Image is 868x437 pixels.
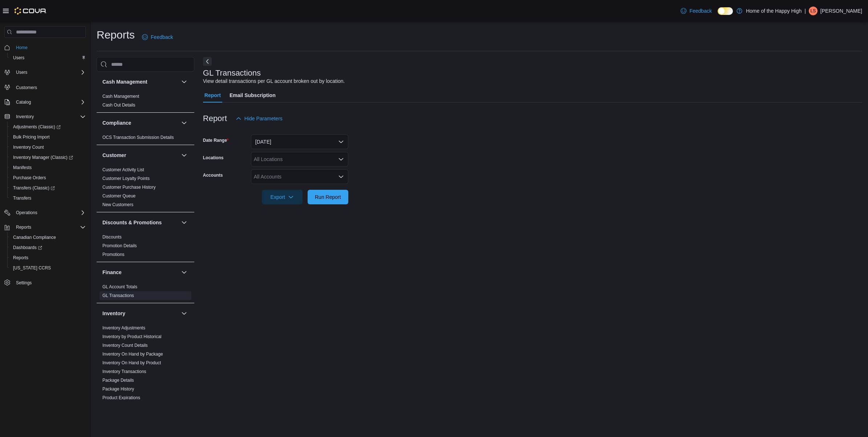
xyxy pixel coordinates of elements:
div: Finance [97,282,194,303]
button: Discounts & Promotions [102,219,178,226]
span: Inventory On Hand by Product [102,360,161,366]
span: Inventory Count [10,143,86,152]
a: Customer Activity List [102,167,144,172]
button: Cash Management [180,77,188,86]
a: Dashboards [10,243,45,252]
h3: Customer [102,152,126,159]
p: [PERSON_NAME] [820,7,862,15]
a: Users [10,53,27,62]
a: Settings [13,278,35,287]
h3: Report [203,114,227,123]
button: Inventory [180,309,188,318]
span: Customer Activity List [102,167,144,173]
span: Reports [10,253,86,262]
a: Dashboards [7,242,89,253]
span: Users [10,53,86,62]
span: Users [13,55,24,61]
button: Customers [1,82,89,92]
a: Cash Management [102,94,139,99]
a: Inventory Adjustments [102,325,145,330]
button: Finance [102,269,178,276]
a: Inventory Count [10,143,47,152]
button: Customer [102,152,178,159]
a: Transfers (Classic) [10,184,58,192]
a: Adjustments (Classic) [10,123,64,131]
h3: Compliance [102,119,131,127]
div: Discounts & Promotions [97,233,194,262]
span: Inventory [16,114,34,120]
a: Promotions [102,252,125,257]
a: Manifests [10,163,35,172]
a: Transfers [10,194,34,203]
span: Adjustments (Classic) [13,124,61,130]
label: Locations [203,155,224,161]
button: Cash Management [102,78,178,85]
h3: GL Transactions [203,69,261,77]
span: Transfers [10,194,86,203]
span: Export [266,190,298,204]
a: Feedback [678,4,714,18]
span: Product Expirations [102,395,140,401]
span: Washington CCRS [10,264,86,272]
div: Customer [97,165,194,212]
a: Promotion Details [102,243,137,248]
div: Leah Snow [809,7,818,15]
a: Inventory Count Details [102,343,148,348]
span: Canadian Compliance [10,233,86,242]
span: Manifests [13,165,32,171]
span: Transfers (Classic) [13,185,55,191]
p: | [804,7,806,15]
button: Discounts & Promotions [180,218,188,227]
span: Inventory Adjustments [102,325,145,331]
nav: Complex example [4,39,86,307]
button: Inventory Count [7,142,89,152]
button: Operations [1,208,89,218]
button: Open list of options [338,156,344,162]
a: Inventory Manager (Classic) [7,152,89,163]
button: Users [1,67,89,77]
button: Inventory [13,112,37,121]
span: Report [204,88,221,103]
div: Inventory [97,324,194,431]
button: Users [7,53,89,63]
a: New Customers [102,202,133,207]
span: Purchase Orders [10,173,86,182]
span: Inventory Count [13,144,44,150]
span: Reports [13,255,28,261]
button: Purchase Orders [7,173,89,183]
button: Run Report [308,190,348,204]
span: Reports [16,224,31,230]
a: Customer Purchase History [102,185,156,190]
button: Catalog [1,97,89,107]
span: Inventory Transactions [102,369,146,374]
span: Transfers (Classic) [10,184,86,192]
a: Home [13,43,31,52]
span: Purchase Orders [13,175,46,181]
span: Transfers [13,195,31,201]
span: OCS Transaction Submission Details [102,135,174,140]
span: Users [13,68,86,77]
button: Open list of options [338,174,344,180]
span: Adjustments (Classic) [10,123,86,131]
button: Inventory [1,112,89,122]
a: GL Transactions [102,293,134,298]
button: Canadian Compliance [7,232,89,242]
button: Customer [180,151,188,160]
span: Run Report [315,193,341,201]
h3: Finance [102,269,122,276]
span: Hide Parameters [244,115,283,122]
span: Bulk Pricing Import [10,133,86,141]
span: Operations [13,208,86,217]
a: Inventory On Hand by Package [102,352,163,357]
a: Inventory by Product Historical [102,334,162,339]
span: Bulk Pricing Import [13,134,50,140]
div: View detail transactions per GL account broken out by location. [203,77,345,85]
span: Cash Out Details [102,102,135,108]
span: GL Transactions [102,293,134,298]
a: Package History [102,386,134,392]
span: Feedback [151,33,173,41]
a: Customer Queue [102,193,135,199]
h3: Inventory [102,310,125,317]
